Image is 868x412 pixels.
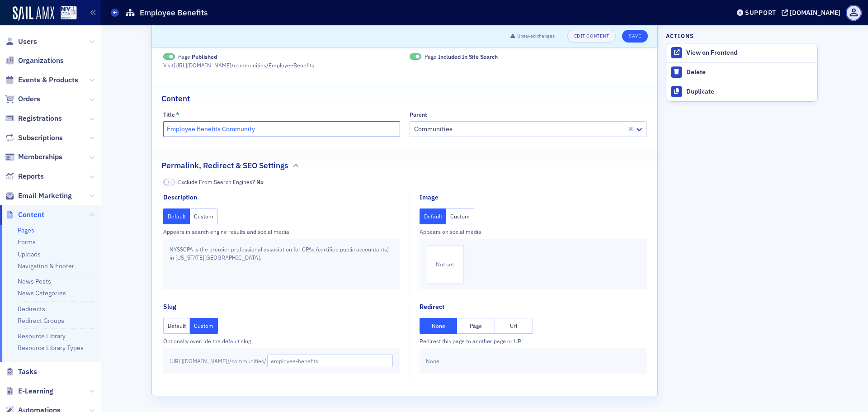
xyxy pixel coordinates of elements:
[178,178,264,186] span: Exclude From Search Engines?
[192,53,217,60] span: Published
[686,49,813,57] div: View on Frontend
[5,152,62,162] a: Memberships
[18,56,64,66] span: Organizations
[420,227,646,236] div: Appears on social media
[5,114,62,123] a: Registrations
[18,262,74,270] a: Navigation & Footer
[18,210,44,220] span: Content
[61,6,77,20] img: SailAMX
[18,37,37,47] span: Users
[18,152,62,162] span: Memberships
[426,245,464,283] div: Not set
[163,239,400,289] div: NYSSCPA is the premier professional association for CPAs (certified public accountants) in [US_ST...
[18,317,64,325] a: Redirect Groups
[18,305,45,313] a: Redirects
[495,318,533,334] button: Url
[745,9,776,17] div: Support
[846,5,862,21] span: Profile
[163,193,197,202] div: Description
[190,318,218,334] button: Custom
[666,32,694,40] h4: Actions
[420,318,458,334] button: None
[18,114,62,123] span: Registrations
[5,56,64,66] a: Organizations
[18,277,51,285] a: News Posts
[190,208,218,224] button: Custom
[420,348,646,374] div: None
[18,75,78,85] span: Events & Products
[5,191,72,201] a: Email Marketing
[438,53,498,60] span: Included In Site Search
[176,111,179,118] abbr: This field is required
[178,52,217,61] span: Page
[163,302,176,312] div: Slug
[18,191,72,201] span: Email Marketing
[410,53,421,60] span: Included In Site Search
[686,68,813,76] div: Delete
[666,43,817,62] a: View on Frontend
[410,111,427,118] div: Parent
[420,337,646,345] div: Redirect this page to another page or URL
[13,6,54,21] img: SailAMX
[163,337,400,345] div: Optionally override the default slug
[18,133,63,143] span: Subscriptions
[790,9,840,17] div: [DOMAIN_NAME]
[666,82,817,101] button: Duplicate
[163,227,400,236] div: Appears in search engine results and social media
[140,7,208,18] h1: Employee Benefits
[54,6,77,21] a: View Homepage
[686,88,813,96] div: Duplicate
[446,208,474,224] button: Custom
[782,9,844,16] button: [DOMAIN_NAME]
[256,178,264,185] span: No
[18,94,40,104] span: Orders
[5,75,78,85] a: Events & Products
[18,367,37,377] span: Tasks
[517,33,555,40] span: Unsaved changes
[18,386,53,396] span: E-Learning
[567,30,616,43] a: Edit Content
[5,386,53,396] a: E-Learning
[161,93,190,104] h2: Content
[666,63,817,82] button: Delete
[163,179,175,185] span: No
[420,302,444,312] div: Redirect
[5,367,37,377] a: Tasks
[18,250,41,258] a: Uploads
[18,238,36,246] a: Forms
[163,53,175,60] span: Published
[425,52,498,61] span: Page
[18,289,66,297] a: News Categories
[5,210,44,220] a: Content
[18,332,66,340] a: Resource Library
[163,61,322,69] a: Visit[URL][DOMAIN_NAME]/communities/EmployeeBenefits
[18,171,44,181] span: Reports
[161,160,288,171] h2: Permalink, Redirect & SEO Settings
[5,37,37,47] a: Users
[457,318,495,334] button: Page
[163,208,190,224] button: Default
[622,30,648,43] button: Save
[5,171,44,181] a: Reports
[163,111,175,118] div: Title
[18,226,34,234] a: Pages
[420,208,447,224] button: Default
[5,133,63,143] a: Subscriptions
[420,193,439,202] div: Image
[18,344,84,352] a: Resource Library Types
[170,357,266,365] span: [URL][DOMAIN_NAME] / /communities/
[5,94,40,104] a: Orders
[163,318,190,334] button: Default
